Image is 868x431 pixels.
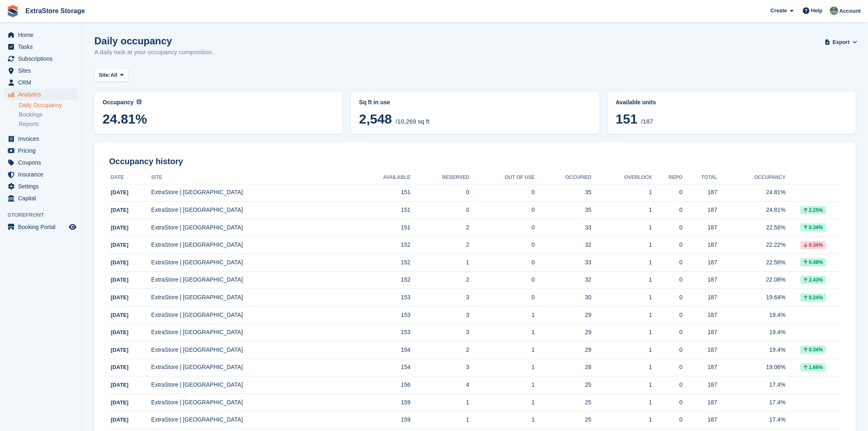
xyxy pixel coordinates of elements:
th: Repo [652,171,683,184]
td: 22.22% [717,236,786,254]
span: Coupons [18,157,67,168]
div: 0 [652,415,683,424]
div: 1.66% [800,363,826,371]
td: 3 [411,306,469,324]
td: 0 [411,184,469,202]
td: 151 [351,219,411,236]
td: 187 [683,324,717,342]
td: 153 [351,289,411,307]
a: menu [4,41,78,53]
div: 0 [652,241,683,249]
div: 0 [652,258,683,267]
td: ExtraStore | [GEOGRAPHIC_DATA] [151,359,351,376]
td: 187 [683,219,717,236]
span: [DATE] [111,312,128,318]
td: 1 [411,394,469,411]
th: Occupancy [717,171,786,184]
td: 24.81% [717,202,786,219]
td: 1 [469,324,535,342]
img: stora-icon-8386f47178a22dfd0bd8f6a31ec36ba5ce8667c1dd55bd0f319d3a0aa187defe.svg [7,5,19,17]
div: 30 [535,293,592,302]
a: menu [4,193,78,204]
span: [DATE] [111,207,128,213]
td: 0 [469,219,535,236]
th: Site [151,171,351,184]
td: 187 [683,236,717,254]
span: [DATE] [111,417,128,423]
div: 1 [592,381,652,389]
td: 2 [411,236,469,254]
span: Storefront [7,211,82,219]
div: 2.25% [800,206,826,214]
span: 151 [616,112,637,126]
span: 24.81% [103,112,334,126]
th: Overlock [592,171,652,184]
a: menu [4,133,78,144]
div: 1 [592,258,652,267]
th: Date [109,171,151,184]
td: 0 [411,202,469,219]
span: Home [18,29,67,41]
div: 35 [535,188,592,197]
div: 1 [592,241,652,249]
td: 187 [683,306,717,324]
div: 0 [652,223,683,232]
button: Site: All [94,69,128,82]
span: [DATE] [111,225,128,231]
span: Insurance [18,169,67,180]
span: Occupancy [103,99,133,105]
div: 29 [535,311,592,319]
div: 0 [652,398,683,407]
img: icon-info-grey-7440780725fd019a000dd9b08b2336e03edf1995a4989e88bcd33f0948082b44.svg [137,99,142,104]
td: 153 [351,306,411,324]
span: [DATE] [111,242,128,248]
td: ExtraStore | [GEOGRAPHIC_DATA] [151,184,351,202]
div: 0 [652,328,683,337]
span: CRM [18,77,67,88]
div: 1 [592,415,652,424]
td: ExtraStore | [GEOGRAPHIC_DATA] [151,394,351,411]
td: 1 [469,359,535,376]
span: Available units [616,99,656,105]
div: 28 [535,363,592,371]
td: 152 [351,271,411,289]
th: Available [351,171,411,184]
td: ExtraStore | [GEOGRAPHIC_DATA] [151,411,351,429]
td: 17.4% [717,411,786,429]
td: 1 [469,394,535,411]
span: 2,548 [359,112,392,126]
div: 1 [592,223,652,232]
td: 187 [683,184,717,202]
span: Capital [18,193,67,204]
td: 17.4% [717,394,786,411]
td: 187 [683,342,717,359]
a: menu [4,29,78,41]
span: [DATE] [111,399,128,406]
span: [DATE] [111,347,128,353]
div: 0 [652,275,683,284]
td: 3 [411,289,469,307]
span: Invoices [18,133,67,144]
td: ExtraStore | [GEOGRAPHIC_DATA] [151,342,351,359]
div: 33 [535,258,592,267]
th: Total [683,171,717,184]
td: ExtraStore | [GEOGRAPHIC_DATA] [151,271,351,289]
td: 17.4% [717,376,786,394]
a: menu [4,53,78,64]
div: 32 [535,275,592,284]
div: 35 [535,206,592,214]
a: menu [4,89,78,100]
div: 0 [652,188,683,197]
a: Reports [19,120,78,128]
div: 0.24% [800,293,826,302]
abbr: Current percentage of sq ft occupied [103,98,334,107]
a: Daily Occupancy [19,101,78,109]
td: 159 [351,411,411,429]
div: 1 [592,398,652,407]
span: Sites [18,65,67,76]
div: 2.43% [800,276,826,284]
span: [DATE] [111,189,128,195]
span: Site: [99,71,110,79]
div: 0 [652,206,683,214]
td: 151 [351,184,411,202]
